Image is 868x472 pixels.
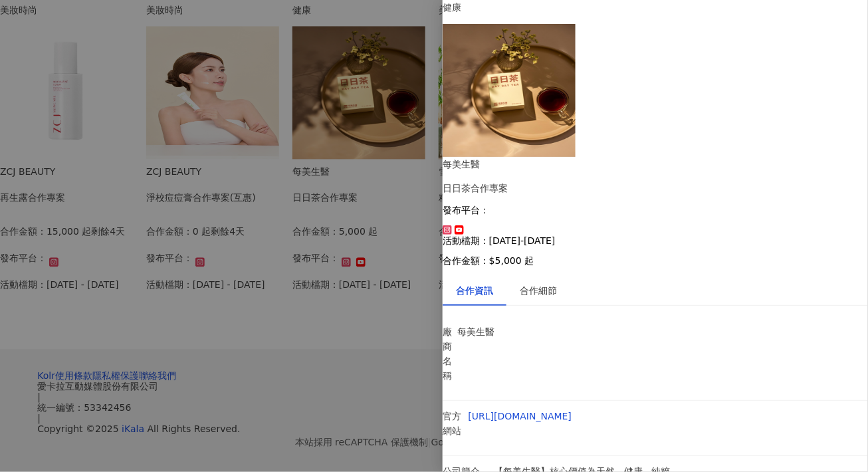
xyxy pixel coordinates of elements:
[443,409,462,438] p: 官方網站
[443,181,868,195] div: 日日茶合作專案
[456,283,493,298] div: 合作資訊
[457,324,524,339] p: 每美生醫
[443,324,451,383] p: 廠商名稱
[443,255,868,266] p: 合作金額： $5,000 起
[443,235,868,246] p: 活動檔期：[DATE]-[DATE]
[443,24,576,157] img: 日日茶
[520,283,557,298] div: 合作細節
[443,205,868,215] p: 發布平台：
[443,157,868,172] div: 每美生醫
[469,411,572,421] a: [URL][DOMAIN_NAME]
